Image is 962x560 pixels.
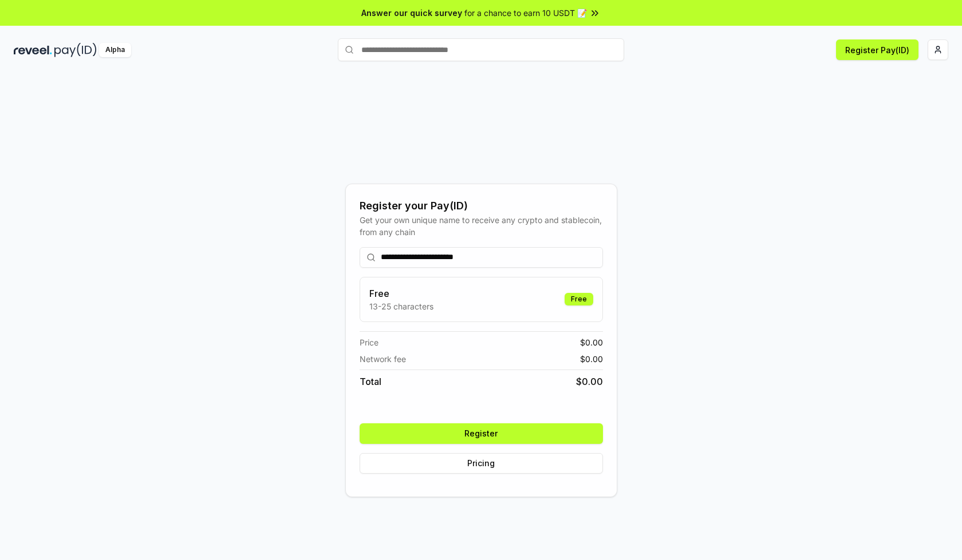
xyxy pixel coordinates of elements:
p: 13-25 characters [369,300,433,312]
h3: Free [369,287,433,300]
div: Alpha [99,43,131,57]
button: Register [360,423,603,444]
span: $ 0.00 [580,336,603,348]
img: reveel_dark [14,43,52,57]
span: for a chance to earn 10 USDT 📝 [464,7,587,19]
span: $ 0.00 [580,353,603,365]
div: Free [565,293,593,305]
button: Pricing [360,453,603,474]
span: Network fee [360,353,406,365]
span: Price [360,336,379,348]
div: Register your Pay(ID) [360,198,603,214]
div: Get your own unique name to receive any crypto and stablecoin, from any chain [360,214,603,238]
button: Register Pay(ID) [836,39,918,60]
span: Answer our quick survey [361,7,462,19]
img: pay_id [54,43,97,57]
span: $ 0.00 [576,375,603,388]
span: Total [360,375,381,388]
